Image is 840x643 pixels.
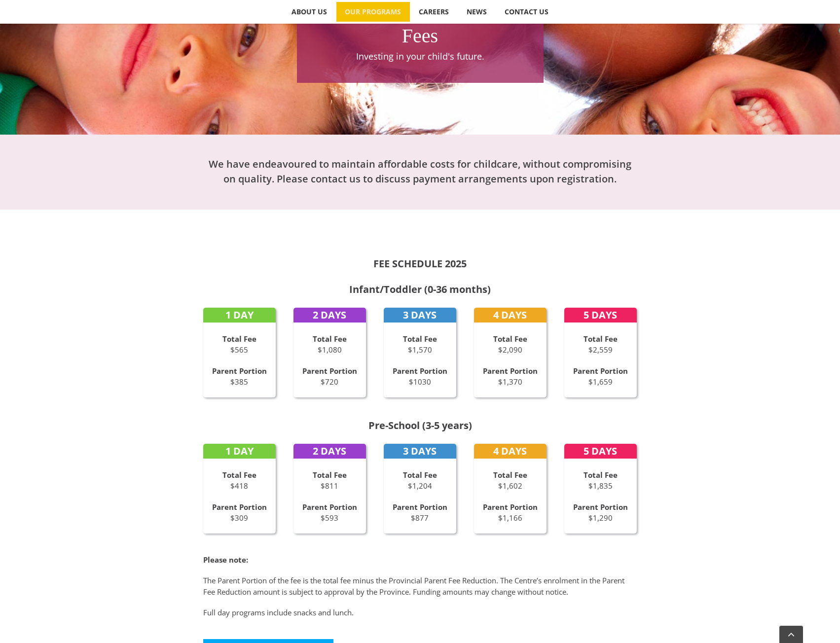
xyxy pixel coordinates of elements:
p: Investing in your child's future. [302,50,539,63]
p: $565 [203,333,276,356]
p: Full day programs include snacks and lunch. [203,607,637,618]
p: $1,290 [564,501,637,524]
strong: Parent Portion [302,366,357,376]
strong: Total Fee [403,334,437,344]
strong: Total Fee [313,470,347,480]
p: $811 [293,469,366,492]
strong: Total Fee [222,334,256,344]
a: CONTACT US [496,2,557,22]
strong: Total Fee [403,470,437,480]
span: CAREERS [419,8,449,15]
p: $1,835 [564,469,637,492]
strong: Total Fee [493,334,527,344]
span: ABOUT US [292,8,327,15]
p: $309 [203,501,276,524]
p: The Parent Portion of the fee is the total fee minus the Provincial Parent Fee Reduction. The Cen... [203,575,637,597]
strong: Please note: [203,555,248,565]
strong: Total Fee [584,470,618,480]
strong: Parent Portion [483,366,538,376]
strong: 3 DAYS [403,444,437,458]
strong: Total Fee [222,470,256,480]
strong: Parent Portion [393,502,447,512]
strong: Pre-School (3-5 years) [368,419,472,432]
p: $1,080 [293,333,366,356]
strong: 5 DAYS [584,444,617,458]
strong: 2 DAYS [313,308,346,321]
strong: Parent Portion [302,502,357,512]
p: $2,090 [474,333,547,356]
strong: 5 DAYS [584,308,617,321]
a: ABOUT US [283,2,336,22]
strong: Parent Portion [573,502,628,512]
a: CAREERS [410,2,458,22]
strong: FEE SCHEDULE 2025 [373,257,467,270]
strong: 1 DAY [225,308,254,321]
strong: 4 DAYS [493,308,527,321]
a: OUR PROGRAMS [336,2,410,22]
p: $1,166 [474,501,547,524]
strong: Infant/Toddler (0-36 months) [349,283,491,296]
strong: 2 DAYS [313,444,346,458]
strong: 1 DAY [225,444,254,458]
p: $593 [293,501,366,524]
p: $2,559 [564,333,637,356]
span: CONTACT US [505,8,548,15]
p: $1,602 [474,469,547,492]
p: $877 [384,501,457,524]
p: $385 [203,365,276,388]
p: $418 [203,469,276,492]
p: $720 [293,365,366,388]
p: $1,204 [384,469,457,492]
a: NEWS [458,2,496,22]
strong: Parent Portion [393,366,447,376]
strong: Parent Portion [212,366,267,376]
p: $1,570 [384,333,457,356]
strong: Parent Portion [483,502,538,512]
strong: 3 DAYS [403,308,437,321]
span: OUR PROGRAMS [345,8,401,15]
strong: Parent Portion [573,366,628,376]
strong: Parent Portion [212,502,267,512]
span: NEWS [467,8,487,15]
p: $1030 [384,365,457,388]
strong: Total Fee [313,334,347,344]
strong: Total Fee [584,334,618,344]
h2: We have endeavoured to maintain affordable costs for childcare, without compromising on quality. ... [203,157,637,186]
p: $1,370 [474,365,547,388]
strong: 4 DAYS [493,444,527,458]
strong: Total Fee [493,470,527,480]
p: $1,659 [564,365,637,388]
